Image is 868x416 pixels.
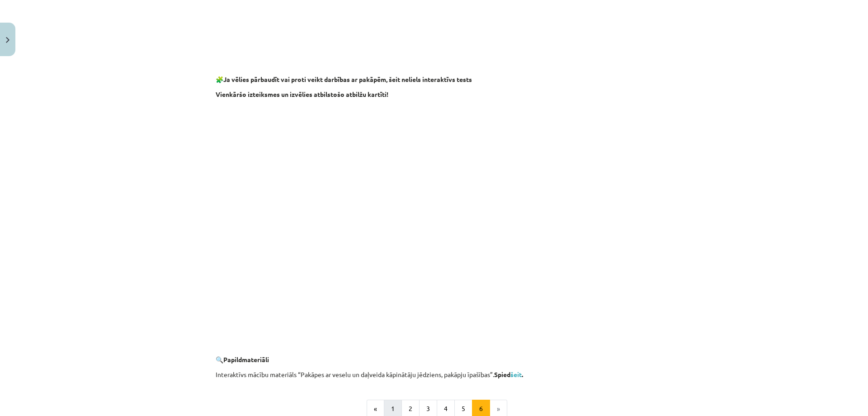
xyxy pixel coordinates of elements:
b: Vienkāršo izteiksmes un izvēlies atbilstošo atbilžu kartīti! [216,90,388,98]
p: Interaktīvs mācību materiāls “Pakāpes ar veselu un daļveida kāpinātāju jēdziens, pakāpju īpašības”. [216,370,652,379]
b: Papildmateriāli [223,355,269,363]
b: Ja vēlies pārbaudīt vai proti veikt darbības ar pakāpēm, šeit neliels interaktīvs tests [223,75,472,83]
a: šeit [510,370,522,378]
p: 🔍 [216,355,652,364]
p: 🧩 [216,75,652,84]
b: Spied . [494,370,523,378]
img: icon-close-lesson-0947bae3869378f0d4975bcd49f059093ad1ed9edebbc8119c70593378902aed.svg [6,37,9,43]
